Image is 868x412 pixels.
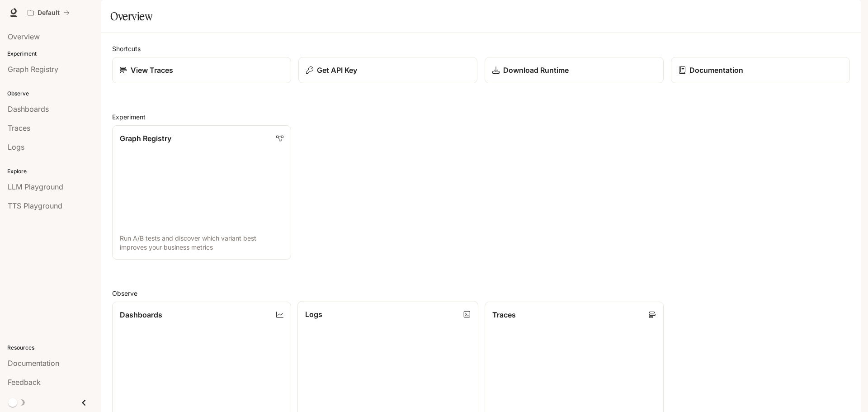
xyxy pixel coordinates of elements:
h2: Observe [112,289,850,298]
p: Dashboards [120,309,162,320]
p: Logs [305,309,322,320]
p: Default [38,9,60,17]
p: View Traces [131,65,173,76]
h2: Experiment [112,112,850,122]
p: Get API Key [317,65,357,76]
a: Graph RegistryRun A/B tests and discover which variant best improves your business metrics [112,125,291,260]
a: View Traces [112,57,291,83]
h1: Overview [110,7,152,25]
p: Documentation [689,65,743,76]
h2: Shortcuts [112,44,850,53]
p: Run A/B tests and discover which variant best improves your business metrics [120,234,283,252]
p: Graph Registry [120,133,171,144]
p: Traces [492,309,516,320]
button: Get API Key [298,57,477,83]
button: All workspaces [24,4,74,22]
a: Documentation [671,57,850,83]
a: Download Runtime [485,57,664,83]
p: Download Runtime [503,65,569,76]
